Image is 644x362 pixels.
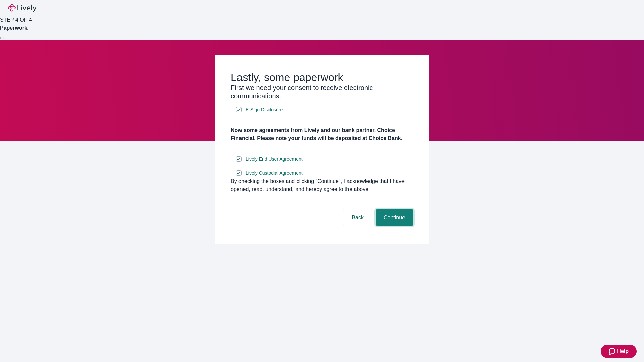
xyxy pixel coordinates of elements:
a: e-sign disclosure document [244,169,304,177]
h3: First we need your consent to receive electronic communications. [231,84,413,100]
img: Lively [8,4,36,12]
span: Help [617,347,629,355]
button: Back [343,209,372,226]
a: e-sign disclosure document [244,155,304,163]
a: e-sign disclosure document [244,106,284,114]
h4: Now some agreements from Lively and our bank partner, Choice Financial. Please note your funds wi... [231,126,413,142]
span: Lively End User Agreement [246,156,303,163]
span: Lively Custodial Agreement [246,170,303,177]
button: Continue [376,209,413,226]
div: By checking the boxes and clicking “Continue", I acknowledge that I have opened, read, understand... [231,177,413,193]
svg: Zendesk support icon [609,347,617,355]
span: E-Sign Disclosure [246,106,283,113]
h2: Lastly, some paperwork [231,71,413,84]
button: Zendesk support iconHelp [601,345,637,358]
